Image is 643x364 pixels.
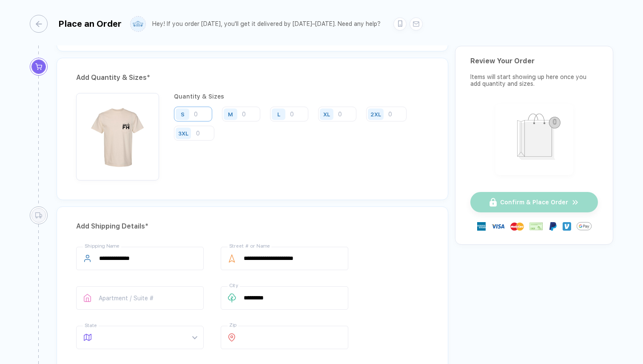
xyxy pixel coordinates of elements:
[80,97,155,172] img: 25a55415-05ef-4c6c-af8a-bd0d24e84940_nt_front_1758639540296.jpg
[491,220,505,233] img: visa
[470,73,598,87] div: Items will start showing up here once you add quantity and sizes.
[277,111,280,117] div: L
[323,111,330,117] div: XL
[370,111,381,117] div: 2XL
[529,222,543,231] img: cheque
[152,20,381,28] div: Hey! If you order [DATE], you'll get it delivered by [DATE]–[DATE]. Need any help?
[549,222,557,231] img: Paypal
[510,220,524,233] img: master-card
[58,19,122,29] div: Place an Order
[499,108,569,169] img: shopping_bag.png
[181,111,185,117] div: S
[76,220,429,233] div: Add Shipping Details
[563,222,571,231] img: Venmo
[228,111,233,117] div: M
[178,130,188,136] div: 3XL
[174,93,429,100] div: Quantity & Sizes
[76,71,429,85] div: Add Quantity & Sizes
[577,219,592,234] img: GPay
[470,57,598,65] div: Review Your Order
[131,17,145,31] img: user profile
[477,222,486,231] img: express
